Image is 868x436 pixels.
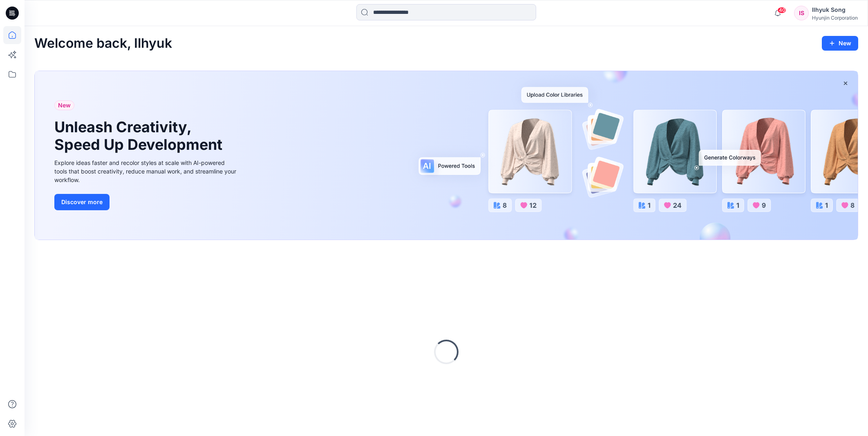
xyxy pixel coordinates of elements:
button: New [822,36,858,51]
div: Hyunjin Corporation [812,15,858,21]
button: Discover more [54,194,110,210]
a: Discover more [54,194,238,210]
span: 40 [777,7,786,13]
div: Explore ideas faster and recolor styles at scale with AI-powered tools that boost creativity, red... [54,158,238,184]
div: Ilhyuk Song [812,5,858,15]
h2: Welcome back, Ilhyuk [34,36,172,51]
div: IS [794,6,809,20]
h1: Unleash Creativity, Speed Up Development [54,118,226,153]
span: New [58,100,71,110]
